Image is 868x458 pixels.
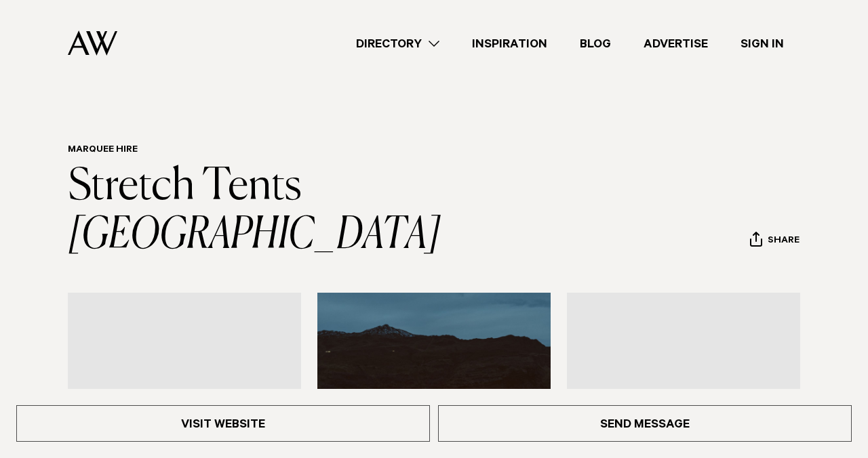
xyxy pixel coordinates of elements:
a: Advertise [627,35,724,53]
a: Visit Website [16,405,430,442]
a: Send Message [438,405,852,442]
button: Share [749,231,800,251]
a: Directory [340,35,456,53]
a: Sign In [724,35,800,53]
img: Auckland Weddings Logo [68,30,117,56]
a: Inspiration [456,35,564,53]
a: Marquee Hire [68,145,138,156]
span: Share [768,235,800,248]
a: Blog [564,35,627,53]
a: Stretch Tents [GEOGRAPHIC_DATA] [68,165,441,257]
